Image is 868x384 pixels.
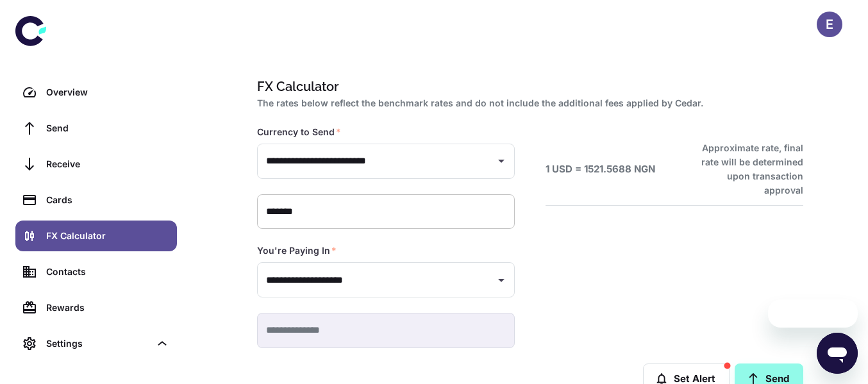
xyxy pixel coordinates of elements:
h6: 1 USD = 1521.5688 NGN [546,162,655,177]
div: FX Calculator [46,229,169,243]
a: Send [15,113,177,144]
h1: FX Calculator [257,77,798,96]
h6: Approximate rate, final rate will be determined upon transaction approval [687,141,803,197]
button: Open [492,152,510,170]
div: Overview [46,85,169,99]
a: FX Calculator [15,221,177,251]
button: Open [492,271,510,289]
div: Rewards [46,301,169,315]
a: Overview [15,77,177,108]
button: E [817,12,842,37]
a: Receive [15,149,177,179]
a: Contacts [15,256,177,287]
div: Cards [46,193,169,207]
label: Currency to Send [257,126,341,138]
label: You're Paying In [257,244,337,257]
iframe: Button to launch messaging window [817,333,858,374]
div: Settings [15,328,177,359]
iframe: Message from company [768,299,858,328]
a: Rewards [15,292,177,323]
div: Send [46,121,169,135]
div: Contacts [46,265,169,279]
div: Receive [46,157,169,171]
a: Cards [15,185,177,215]
div: Settings [46,337,150,351]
